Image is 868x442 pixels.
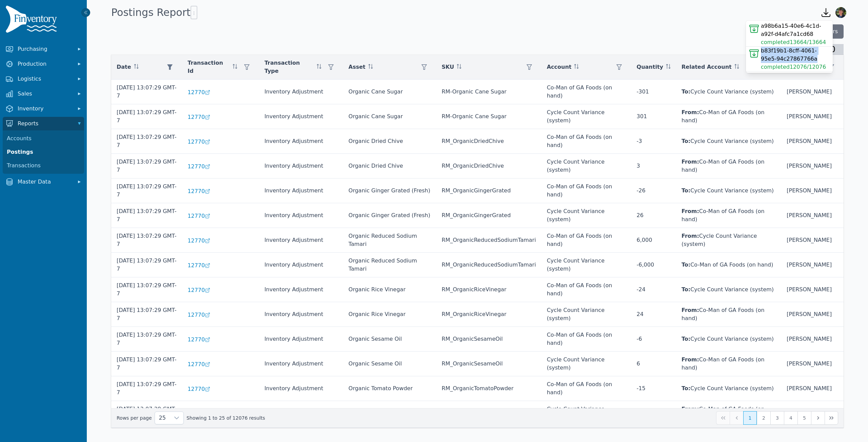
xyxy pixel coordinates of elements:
[541,154,631,178] td: Cycle Count Variance (system)
[111,352,182,376] td: [DATE] 13:07:29 GMT-7
[259,129,343,154] td: Inventory Adjustment
[259,203,343,228] td: Inventory Adjustment
[188,212,205,220] span: 12770
[188,311,254,319] a: 12770
[757,411,770,425] button: Page 2
[631,203,676,228] td: 26
[188,138,254,146] a: 12770
[541,352,631,376] td: Cycle Count Variance (system)
[547,63,572,71] span: Account
[436,327,541,352] td: RM_OrganicSesameOil
[781,228,844,253] td: [PERSON_NAME]
[343,203,436,228] td: Organic Ginger Grated (Fresh)
[343,104,436,129] td: Organic Cane Sugar
[436,228,541,253] td: RM_OrganicReducedSodiumTamari
[264,59,314,75] span: Transaction Type
[343,129,436,154] td: Organic Dried Chive
[676,302,781,327] td: Co-Man of GA Foods (on hand)
[790,39,826,45] span: 13664/13664
[18,45,72,53] span: Purchasing
[781,80,844,104] td: [PERSON_NAME]
[188,311,205,319] span: 12770
[4,159,83,172] a: Transactions
[541,401,631,426] td: Cycle Count Variance (system)
[188,237,254,245] a: 12770
[188,336,205,344] span: 12770
[111,6,197,19] h1: Postings Report
[188,286,205,294] span: 12770
[682,336,690,342] span: To:
[761,22,830,38] span: a98b6a15-40e6-4c1d-a92f-d4afc7a1cd68
[436,352,541,376] td: RM_OrganicSesameOil
[676,129,781,154] td: Cycle Count Variance (system)
[188,261,205,270] span: 12770
[770,411,784,425] button: Page 3
[781,302,844,327] td: [PERSON_NAME]
[343,401,436,426] td: Organic Tomato Powder
[676,277,781,302] td: Cycle Count Variance (system)
[436,376,541,401] td: RM_OrganicTomatoPowder
[188,163,205,171] span: 12770
[3,42,84,56] button: Purchasing
[111,327,182,352] td: [DATE] 13:07:29 GMT-7
[631,178,676,203] td: -26
[631,352,676,376] td: 6
[3,57,84,71] button: Production
[188,385,254,393] a: 12770
[188,163,254,171] a: 12770
[541,203,631,228] td: Cycle Count Variance (system)
[117,63,131,71] span: Date
[541,253,631,277] td: Cycle Count Variance (system)
[343,302,436,327] td: Organic Rice Vinegar
[436,154,541,178] td: RM_OrganicDriedChive
[111,154,182,178] td: [DATE] 13:07:29 GMT-7
[259,80,343,104] td: Inventory Adjustment
[18,75,72,83] span: Logistics
[186,415,265,421] span: Showing 1 to 25 of 12076 results
[259,277,343,302] td: Inventory Adjustment
[436,277,541,302] td: RM_OrganicRiceVinegar
[188,212,254,220] a: 12770
[259,253,343,277] td: Inventory Adjustment
[743,411,757,425] button: Page 1
[676,154,781,178] td: Co-Man of GA Foods (on hand)
[259,178,343,203] td: Inventory Adjustment
[259,154,343,178] td: Inventory Adjustment
[155,412,170,424] span: Rows per page
[682,63,732,71] span: Related Account
[761,63,830,71] span: completed
[676,352,781,376] td: Co-Man of GA Foods (on hand)
[436,253,541,277] td: RM_OrganicReducedSodiumTamari
[111,80,182,104] td: [DATE] 13:07:29 GMT-7
[5,5,60,36] img: Finventory
[343,253,436,277] td: Organic Reduced Sodium Tamari
[676,376,781,401] td: Cycle Count Variance (system)
[343,154,436,178] td: Organic Dried Chive
[682,307,699,313] span: From:
[3,175,84,189] button: Master Data
[631,80,676,104] td: -301
[781,129,844,154] td: [PERSON_NAME]
[682,385,690,392] span: To:
[188,59,230,75] span: Transaction Id
[631,327,676,352] td: -6
[111,401,182,426] td: [DATE] 13:07:29 GMT-7
[631,129,676,154] td: -3
[259,401,343,426] td: Inventory Adjustment
[188,187,254,195] a: 12770
[781,253,844,277] td: [PERSON_NAME]
[835,7,846,18] img: Berea Bradshaw
[631,277,676,302] td: -24
[343,376,436,401] td: Organic Tomato Powder
[3,87,84,101] button: Sales
[188,113,254,121] a: 12770
[781,327,844,352] td: [PERSON_NAME]
[188,385,205,393] span: 12770
[18,120,72,128] span: Reports
[436,80,541,104] td: RM-Organic Cane Sugar
[631,376,676,401] td: -15
[811,411,825,425] button: Next Page
[541,327,631,352] td: Co-Man of GA Foods (on hand)
[18,60,72,68] span: Production
[111,277,182,302] td: [DATE] 13:07:29 GMT-7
